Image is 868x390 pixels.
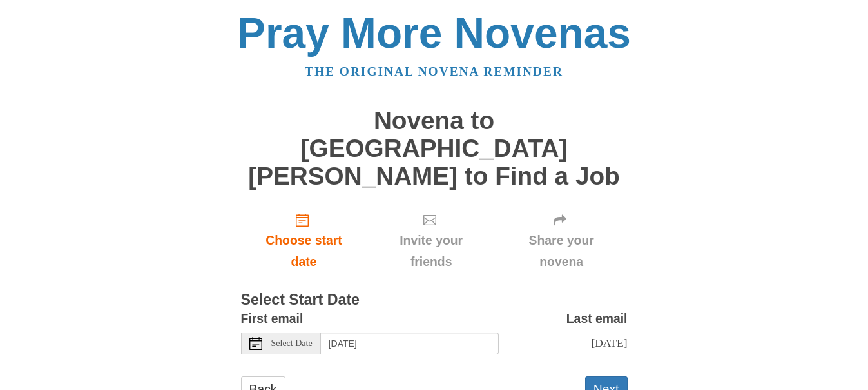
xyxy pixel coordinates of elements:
span: Invite your friends [380,230,482,272]
span: Select Date [271,339,313,348]
h3: Select Start Date [241,292,628,309]
span: [DATE] [591,336,627,349]
span: Choose start date [254,230,354,272]
div: Click "Next" to confirm your start date first. [367,203,495,280]
a: Pray More Novenas [237,9,631,57]
a: The original novena reminder [305,65,563,78]
a: Choose start date [241,203,367,280]
label: Last email [566,308,628,329]
h1: Novena to [GEOGRAPHIC_DATA][PERSON_NAME] to Find a Job [241,107,628,190]
span: Share your novena [508,230,615,272]
label: First email [241,308,304,329]
div: Click "Next" to confirm your start date first. [496,203,628,280]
